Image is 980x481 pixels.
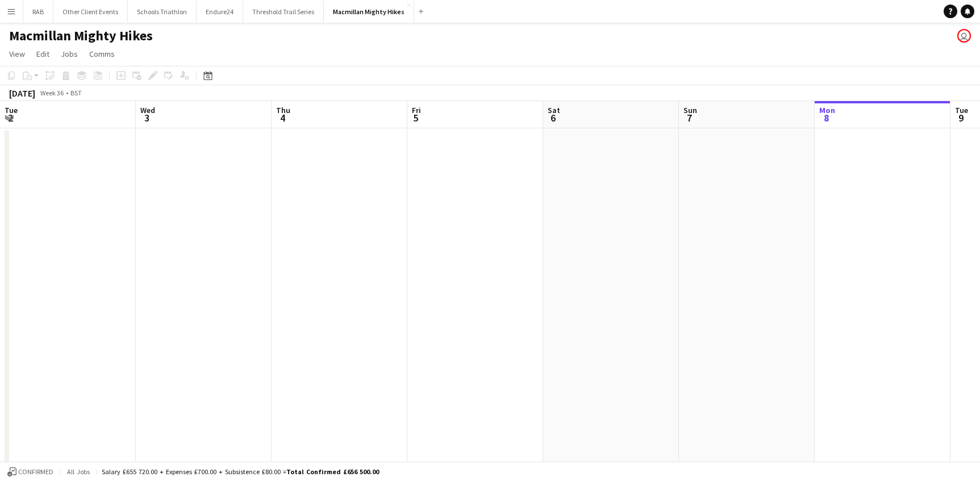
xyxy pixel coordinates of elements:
a: View [5,47,30,61]
span: Comms [89,49,115,59]
span: All jobs [65,467,92,476]
span: Edit [36,49,49,59]
a: Edit [32,47,54,61]
span: Fri [412,105,421,115]
span: Total Confirmed £656 500.00 [286,467,379,476]
span: Sun [683,105,697,115]
span: Confirmed [18,468,53,476]
div: [DATE] [9,87,35,99]
span: 2 [3,111,18,124]
span: Tue [5,105,18,115]
span: Jobs [61,49,78,59]
span: 4 [274,111,290,124]
button: RAB [23,1,53,23]
button: Confirmed [6,466,55,478]
span: 5 [410,111,421,124]
span: Mon [819,105,835,115]
a: Comms [85,47,119,61]
span: Sat [548,105,560,115]
app-user-avatar: Liz Sutton [957,29,971,43]
span: View [9,49,25,59]
button: Schools Triathlon [128,1,197,23]
div: BST [70,89,82,97]
h1: Macmillan Mighty Hikes [9,27,153,44]
span: 6 [546,111,560,124]
button: Macmillan Mighty Hikes [324,1,414,23]
button: Threshold Trail Series [243,1,324,23]
span: Week 36 [37,89,66,97]
span: 7 [682,111,697,124]
button: Other Client Events [53,1,128,23]
span: Wed [140,105,155,115]
span: Thu [276,105,290,115]
span: 3 [139,111,155,124]
span: 8 [818,111,835,124]
span: Tue [955,105,968,115]
span: 9 [953,111,968,124]
div: Salary £655 720.00 + Expenses £700.00 + Subsistence £80.00 = [102,467,379,476]
a: Jobs [56,47,82,61]
button: Endure24 [197,1,243,23]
